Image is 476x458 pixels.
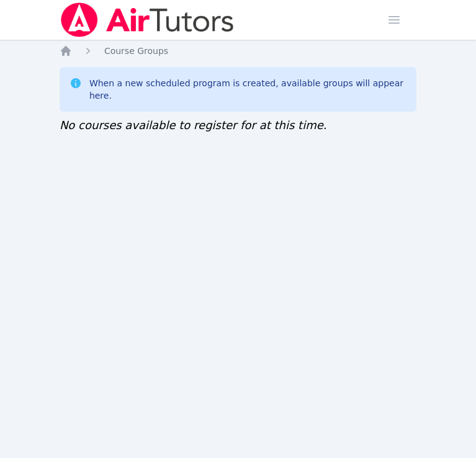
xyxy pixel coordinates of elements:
[60,2,235,37] img: Air Tutors
[89,77,406,102] div: When a new scheduled program is created, available groups will appear here.
[104,45,168,57] a: Course Groups
[60,45,416,57] nav: Breadcrumb
[104,46,168,56] span: Course Groups
[60,119,327,132] span: No courses available to register for at this time.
